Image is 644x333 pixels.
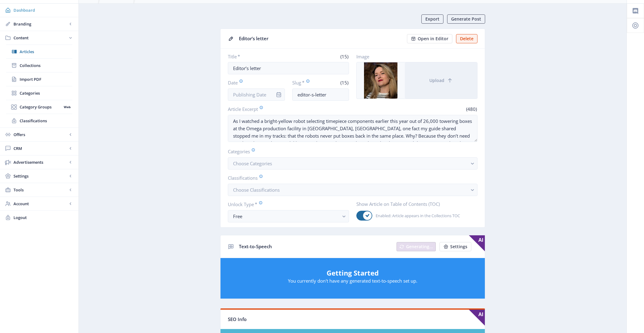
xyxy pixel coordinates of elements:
button: Choose Classifications [228,184,477,196]
span: Choose Classifications [233,187,280,193]
button: Settings [439,242,471,251]
span: Open in Editor [418,36,448,41]
button: Open in Editor [407,34,452,43]
button: Delete [456,34,477,43]
span: Settings [13,173,67,179]
span: (15) [339,53,349,60]
span: Tools [13,187,67,193]
span: Generate Post [451,17,481,22]
p: You currently don't have any generated text-to-speech set up. [227,278,479,284]
span: Generating... [406,244,433,249]
span: Articles [20,49,72,55]
label: Slug [292,79,318,86]
button: Generate Post [447,14,485,24]
button: Upload [405,62,477,99]
span: Content [13,35,67,41]
button: Choose Categories [228,157,477,170]
span: Import PDF [20,76,72,82]
nb-badge: Web [62,104,72,110]
span: AI [469,235,485,251]
span: Offers [13,131,67,138]
button: Generating... [397,242,436,251]
a: New page [436,242,471,251]
span: Categories [20,90,72,96]
a: Categories [6,86,72,100]
button: Export [421,14,443,24]
a: New page [393,242,436,251]
span: Account [13,201,67,207]
span: Settings [450,244,467,249]
div: Editor’s letter [239,34,403,43]
app-collection-view: Text-to-Speech [220,235,485,299]
span: CRM [13,145,67,151]
label: Categories [228,148,473,155]
span: Advertisements [13,159,67,165]
label: Image [356,53,473,60]
label: Classifications [228,174,473,181]
span: Branding [13,21,67,27]
label: Unlock Type [228,201,344,208]
span: Enabled: Article appears in the Collections TOC [372,212,460,219]
span: Dashboard [13,7,74,13]
input: this-is-how-a-slug-looks-like [292,88,349,101]
label: Date [228,79,280,86]
a: Category GroupsWeb [6,100,72,114]
span: Classifications [20,118,72,124]
input: Publishing Date [228,88,285,101]
span: Logout [13,214,74,221]
a: Import PDF [6,72,72,86]
span: Export [425,17,439,22]
label: Show Article on Table of Contents (TOC) [356,201,473,207]
a: Collections [6,59,72,72]
label: Title [228,53,286,60]
span: Choose Categories [233,160,272,166]
span: AI [469,310,485,326]
span: Collections [20,62,72,69]
button: Free [228,210,349,222]
span: Text-to-Speech [239,243,272,249]
span: Upload [429,78,444,83]
div: Free [233,213,339,220]
input: Type Article Title ... [228,62,349,74]
span: Category Groups [20,104,62,110]
nb-icon: info [276,92,282,98]
span: (480) [465,106,477,112]
span: (15) [339,80,349,86]
label: Article Excerpt [228,106,350,112]
a: Articles [6,45,72,58]
a: Classifications [6,114,72,127]
h5: Getting Started [227,268,479,278]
